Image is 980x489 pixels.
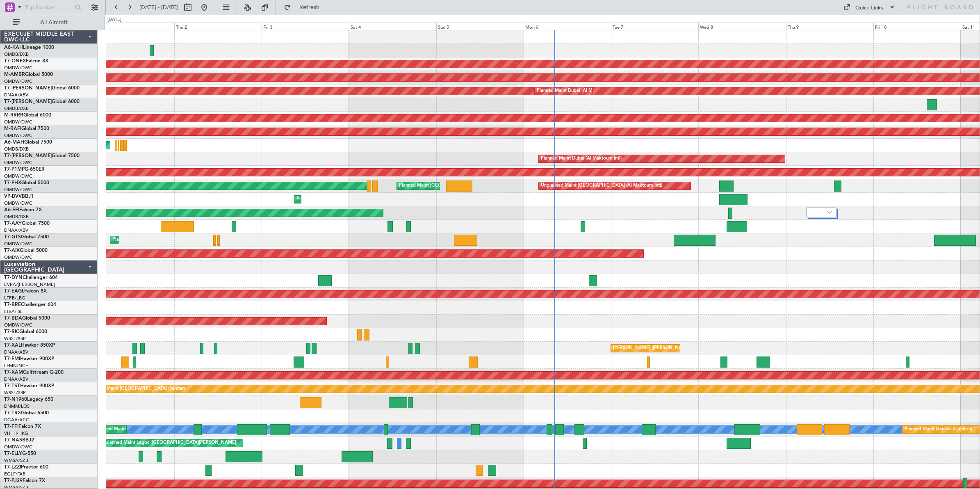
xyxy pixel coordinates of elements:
[4,336,26,342] a: WSSL/XSP
[4,465,48,470] a: T7-LZZIPraetor 600
[4,167,25,172] span: T7-P1MP
[4,376,28,382] a: DNAA/ABV
[541,153,622,165] div: Planned Maint Dubai (Al Maktoum Intl)
[4,140,24,145] span: A6-MAH
[4,370,64,375] a: T7-XAMGulfstream G-200
[4,356,20,361] span: T7-EMI
[4,302,56,307] a: T7-BREChallenger 604
[4,146,29,152] a: OMDB/DXB
[4,384,54,388] a: T7-TSTHawker 900XP
[4,471,25,477] a: EGLF/FAB
[4,119,32,125] a: OMDW/DWC
[4,153,52,158] span: T7-[PERSON_NAME]
[873,23,961,30] div: Fri 10
[4,126,21,131] span: M-RAFI
[4,227,28,233] a: DNAA/ABV
[611,23,698,30] div: Tue 7
[4,59,48,64] a: T7-ONEXFalcon 8X
[262,23,349,30] div: Fri 3
[4,235,21,240] span: T7-GTS
[87,23,174,30] div: Wed 1
[4,51,29,57] a: OMDB/DXB
[4,235,49,240] a: T7-GTSGlobal 7500
[4,417,29,423] a: DGAA/ACC
[4,322,32,328] a: OMDW/DWC
[4,281,55,288] a: EVRA/[PERSON_NAME]
[4,181,21,185] span: T7-FHX
[89,383,185,395] div: Planned Maint [GEOGRAPHIC_DATA] (Seletar)
[4,99,80,104] a: T7-[PERSON_NAME]Global 6000
[537,85,618,97] div: Planned Maint Dubai (Al Maktoum Intl)
[4,86,52,91] span: T7-[PERSON_NAME]
[4,254,32,260] a: OMDW/DWC
[4,126,49,131] a: M-RAFIGlobal 7500
[4,384,20,388] span: T7-TST
[21,20,87,25] span: All Aircraft
[4,86,80,91] a: T7-[PERSON_NAME]Global 6000
[4,140,52,145] a: A6-MAHGlobal 7500
[541,180,662,192] div: Unplanned Maint [GEOGRAPHIC_DATA] (Al Maktoum Intl)
[4,45,23,50] span: A6-KAH
[4,478,45,483] a: T7-PJ29Falcon 7X
[4,430,28,436] a: VHHH/HKG
[4,187,32,193] a: OMDW/DWC
[4,72,53,77] a: M-AMBRGlobal 5000
[4,59,26,64] span: T7-ONEX
[4,173,32,179] a: OMDW/DWC
[4,438,22,443] span: T7-NAS
[524,23,611,30] div: Mon 6
[4,72,25,77] span: M-AMBR
[4,200,32,206] a: OMDW/DWC
[296,193,377,206] div: Planned Maint Dubai (Al Maktoum Intl)
[4,248,48,253] a: T7-AIXGlobal 5000
[4,194,22,199] span: VP-BVV
[4,113,23,118] span: M-RRRR
[4,92,28,98] a: DNAA/ABV
[4,411,21,416] span: T7-TRX
[4,356,54,361] a: T7-EMIHawker 900XP
[4,105,29,112] a: OMDB/DXB
[4,465,21,470] span: T7-LZZI
[4,160,32,166] a: OMDW/DWC
[100,437,237,449] div: Unplanned Maint Lagos ([GEOGRAPHIC_DATA][PERSON_NAME])
[4,424,18,429] span: T7-FFI
[4,221,50,226] a: T7-AAYGlobal 7500
[4,133,32,139] a: OMDW/DWC
[107,16,121,23] div: [DATE]
[4,248,20,253] span: T7-AIX
[4,316,22,321] span: T7-BDA
[613,342,699,354] div: [PERSON_NAME] ([PERSON_NAME] Intl)
[4,424,41,429] a: T7-FFIFalcon 7X
[4,45,54,50] a: A6-KAHLineage 1000
[292,5,327,10] span: Refresh
[4,308,23,315] a: LTBA/ISL
[139,4,178,11] span: [DATE] - [DATE]
[4,275,58,280] a: T7-DYNChallenger 604
[4,78,32,85] a: OMDW/DWC
[4,444,32,450] a: OMDW/DWC
[4,214,29,220] a: OMDB/DXB
[4,113,51,118] a: M-RRRRGlobal 6000
[25,1,72,14] input: Trip Number
[112,234,193,246] div: Planned Maint Dubai (Al Maktoum Intl)
[280,1,329,14] button: Refresh
[4,363,28,369] a: LFMN/NCE
[4,289,24,294] span: T7-EAGL
[4,438,34,443] a: T7-NASBBJ2
[4,349,28,355] a: DNAA/ABV
[827,211,832,214] img: arrow-gray.svg
[905,423,972,436] div: Planned Maint Geneva (Cointrin)
[4,451,22,456] span: T7-ELLY
[698,23,786,30] div: Wed 8
[4,289,47,294] a: T7-EAGLFalcon 8X
[839,1,900,14] button: Quick Links
[4,208,19,213] span: A6-EFI
[4,478,23,483] span: T7-PJ29
[4,411,49,416] a: T7-TRXGlobal 6500
[4,275,23,280] span: T7-DYN
[4,295,25,301] a: LFPB/LBG
[174,23,262,30] div: Thu 2
[4,65,32,71] a: OMDW/DWC
[4,194,34,199] a: VP-BVVBBJ1
[4,403,30,409] a: DNMM/LOS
